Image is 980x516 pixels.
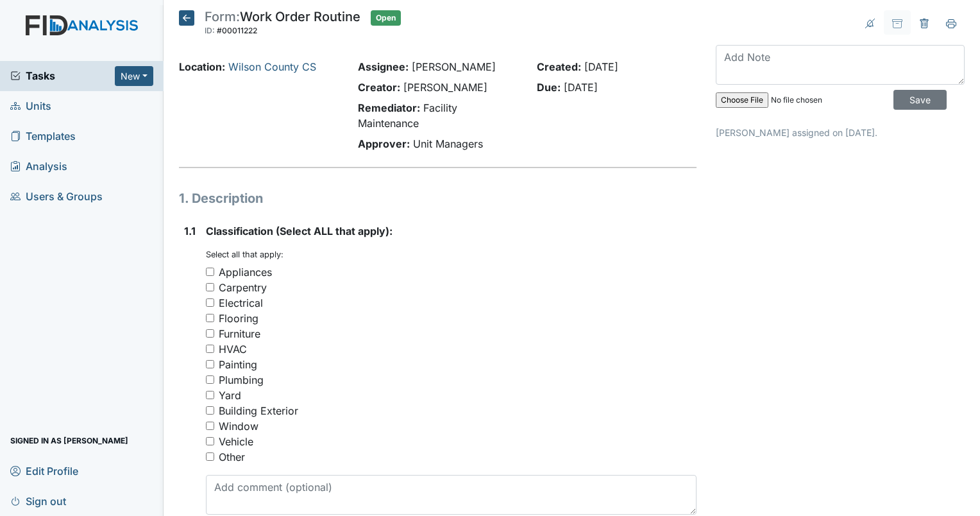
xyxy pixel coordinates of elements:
div: Carpentry [219,280,267,295]
span: [DATE] [584,60,618,73]
input: Electrical [206,298,214,307]
div: Painting [219,357,257,372]
span: Classification (Select ALL that apply): [206,225,393,237]
a: Tasks [10,68,115,83]
input: Yard [206,391,214,399]
label: 1.1 [184,223,196,239]
span: Sign out [10,491,66,511]
input: Plumbing [206,375,214,384]
strong: Approver: [358,137,410,150]
span: Units [10,96,51,116]
h1: 1. Description [179,189,697,208]
strong: Created: [537,60,581,73]
span: Edit Profile [10,461,78,481]
strong: Location: [179,60,225,73]
div: Appliances [219,264,272,280]
span: [PERSON_NAME] [412,60,496,73]
div: Plumbing [219,372,264,388]
span: #00011222 [217,26,257,35]
div: Other [219,449,245,465]
span: [DATE] [564,81,598,94]
input: Save [893,90,947,110]
strong: Due: [537,81,561,94]
span: Signed in as [PERSON_NAME] [10,431,128,451]
input: Carpentry [206,283,214,291]
span: Form: [205,9,240,24]
div: Work Order Routine [205,10,360,39]
div: Flooring [219,311,258,326]
input: Other [206,452,214,461]
span: Users & Groups [10,187,103,207]
button: New [115,66,153,86]
span: Open [371,10,401,26]
input: Appliances [206,268,214,276]
input: Window [206,422,214,430]
div: Building Exterior [219,403,298,418]
div: HVAC [219,341,247,357]
div: Furniture [219,326,260,341]
span: Analysis [10,157,67,176]
span: Templates [10,126,76,146]
strong: Creator: [358,81,400,94]
span: ID: [205,26,215,35]
strong: Remediator: [358,101,420,114]
div: Electrical [219,295,263,311]
div: Vehicle [219,434,253,449]
a: Wilson County CS [228,60,316,73]
input: Vehicle [206,437,214,445]
strong: Assignee: [358,60,409,73]
input: Building Exterior [206,406,214,415]
input: HVAC [206,345,214,353]
small: Select all that apply: [206,250,283,259]
div: Yard [219,388,241,403]
input: Flooring [206,314,214,322]
p: [PERSON_NAME] assigned on [DATE]. [716,126,965,139]
span: Unit Managers [413,137,483,150]
input: Painting [206,360,214,368]
div: Window [219,418,258,434]
input: Furniture [206,329,214,338]
span: [PERSON_NAME] [403,81,487,94]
